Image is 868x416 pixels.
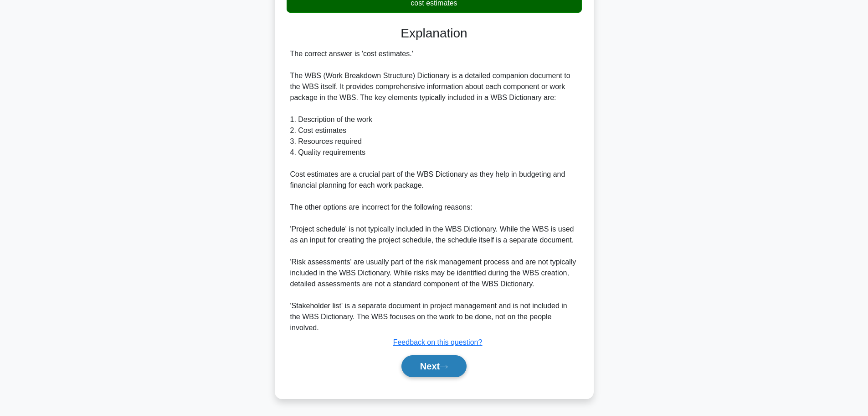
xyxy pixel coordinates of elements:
a: Feedback on this question? [393,338,483,346]
div: The correct answer is 'cost estimates.' The WBS (Work Breakdown Structure) Dictionary is a detail... [290,48,578,333]
h3: Explanation [292,26,576,41]
button: Next [401,355,467,377]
